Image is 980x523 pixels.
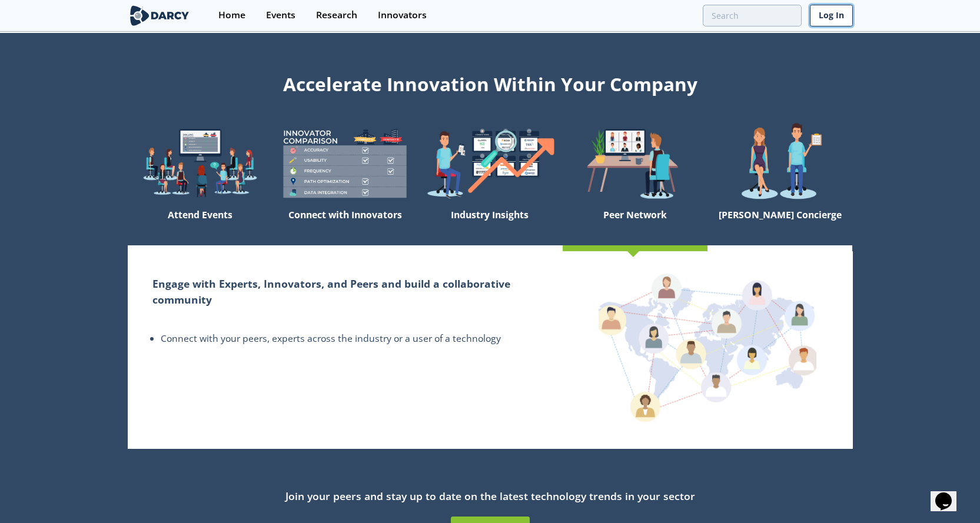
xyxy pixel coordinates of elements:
[266,11,295,20] div: Events
[810,5,853,26] a: Log In
[128,66,853,98] div: Accelerate Innovation Within Your Company
[128,122,273,204] img: welcome-explore-560578ff38cea7c86bcfe544b5e45342.png
[128,5,192,26] img: logo-wide.svg
[707,204,852,245] div: [PERSON_NAME] Concierge
[273,204,417,245] div: Connect with Innovators
[563,122,707,204] img: welcome-attend-b816887fc24c32c29d1763c6e0ddb6e6.png
[273,122,417,204] img: welcome-compare-1b687586299da8f117b7ac84fd957760.png
[417,204,562,245] div: Industry Insights
[378,11,427,20] div: Innovators
[316,11,357,20] div: Research
[931,476,968,511] iframe: chat widget
[599,272,816,422] img: peer-network-4b24cf0a691af4c61cae572e598c8d44.png
[417,122,562,204] img: welcome-find-a12191a34a96034fcac36f4ff4d37733.png
[703,5,802,26] input: Advanced Search
[707,122,852,204] img: welcome-concierge-wide-20dccca83e9cbdbb601deee24fb8df72.png
[563,204,707,245] div: Peer Network
[218,11,245,20] div: Home
[128,204,273,245] div: Attend Events
[152,276,538,307] h2: Engage with Experts, Innovators, and Peers and build a collaborative community
[161,332,538,346] li: Connect with your peers, experts across the industry or a user of a technology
